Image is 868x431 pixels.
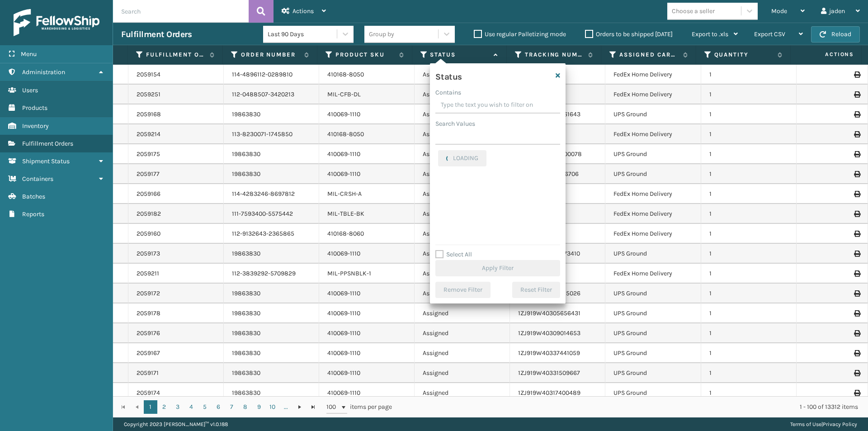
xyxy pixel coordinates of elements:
[619,51,678,59] label: Assigned Carrier Service
[137,130,160,139] a: 2059214
[605,343,701,363] td: UPS Ground
[701,124,797,144] td: 1
[327,110,360,118] a: 410069-1110
[701,144,797,164] td: 1
[605,184,701,204] td: FedEx Home Delivery
[22,140,73,147] span: Fulfillment Orders
[754,30,785,38] span: Export CSV
[137,229,160,238] a: 2059160
[327,270,371,277] a: MIL-PPSNBLK-1
[137,150,160,159] a: 2059175
[854,171,859,177] i: Print Label
[327,250,360,257] a: 410069-1110
[137,388,160,398] a: 2059174
[22,122,49,130] span: Inventory
[605,85,701,104] td: FedEx Home Delivery
[22,193,45,200] span: Batches
[854,151,859,157] i: Print Label
[293,400,307,414] a: Go to the next page
[605,204,701,224] td: FedEx Home Delivery
[714,51,773,59] label: Quantity
[605,264,701,284] td: FedEx Home Delivery
[854,211,859,217] i: Print Label
[854,71,859,78] i: Print Label
[605,363,701,383] td: UPS Ground
[224,343,319,363] td: 19863830
[415,85,510,104] td: Assigned
[22,104,47,112] span: Products
[121,29,192,40] h3: Fulfillment Orders
[137,110,161,119] a: 2059168
[518,369,580,377] a: 1ZJ919W40331509667
[224,284,319,303] td: 19863830
[327,170,360,178] a: 410069-1110
[435,282,491,298] button: Remove Filter
[327,309,360,317] a: 410069-1110
[22,157,70,165] span: Shipment Status
[225,400,239,414] a: 7
[137,269,159,278] a: 2059211
[823,421,857,427] a: Privacy Policy
[701,323,797,343] td: 1
[22,175,53,183] span: Containers
[701,303,797,323] td: 1
[327,369,360,377] a: 410069-1110
[415,124,510,144] td: Assigned
[184,400,198,414] a: 4
[327,190,362,198] a: MIL-CRSH-A
[224,144,319,164] td: 19863830
[327,150,360,158] a: 410069-1110
[198,400,212,414] a: 5
[310,403,317,411] span: Go to the last page
[292,7,314,15] span: Actions
[415,383,510,403] td: Assigned
[415,164,510,184] td: Assigned
[605,284,701,303] td: UPS Ground
[415,144,510,164] td: Assigned
[224,224,319,244] td: 112-9132643-2365865
[605,65,701,85] td: FedEx Home Delivery
[854,131,859,137] i: Print Label
[435,119,475,128] label: Search Values
[435,69,462,82] h4: Status
[224,65,319,85] td: 114-4896112-0289810
[224,264,319,284] td: 112-3839292-5709829
[701,85,797,104] td: 1
[327,71,364,78] a: 410168-8050
[701,284,797,303] td: 1
[854,251,859,257] i: Print Label
[854,191,859,197] i: Print Label
[701,164,797,184] td: 1
[124,417,228,431] p: Copyright 2023 [PERSON_NAME]™ v 1.0.188
[137,349,160,358] a: 2059167
[811,26,860,43] button: Reload
[268,29,338,39] div: Last 90 Days
[21,50,37,58] span: Menu
[415,303,510,323] td: Assigned
[14,9,99,36] img: logo
[224,383,319,403] td: 19863830
[327,90,361,98] a: MIL-CFB-DL
[415,65,510,85] td: Assigned
[701,104,797,124] td: 1
[266,400,279,414] a: 10
[22,210,44,218] span: Reports
[605,323,701,343] td: UPS Ground
[854,330,859,336] i: Print Label
[605,383,701,403] td: UPS Ground
[307,400,320,414] a: Go to the last page
[252,400,266,414] a: 9
[854,370,859,376] i: Print Label
[701,343,797,363] td: 1
[224,104,319,124] td: 19863830
[212,400,225,414] a: 6
[518,389,580,397] a: 1ZJ919W40317400489
[415,184,510,204] td: Assigned
[137,329,160,338] a: 2059176
[701,264,797,284] td: 1
[335,51,394,59] label: Product SKU
[137,249,160,258] a: 2059173
[415,323,510,343] td: Assigned
[224,323,319,343] td: 19863830
[518,329,580,337] a: 1ZJ919W40309014653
